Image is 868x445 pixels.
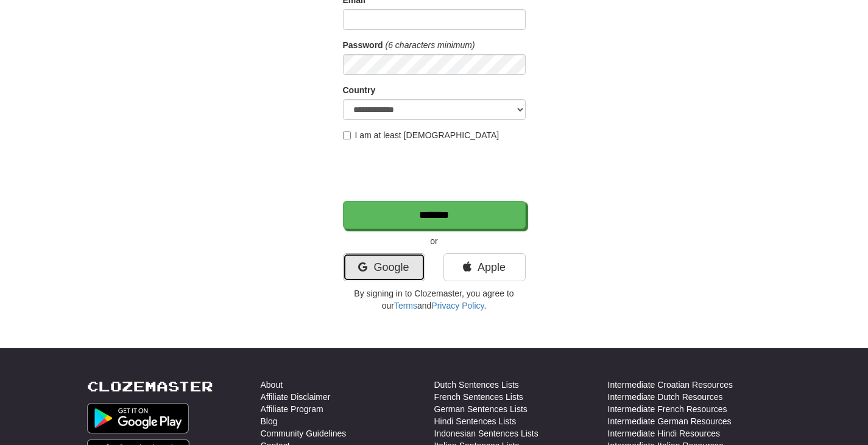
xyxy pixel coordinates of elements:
[608,415,732,427] a: Intermediate German Resources
[443,253,526,281] a: Apple
[261,415,278,427] a: Blog
[608,379,733,391] a: Intermediate Croatian Resources
[434,427,538,440] a: Indonesian Sentences Lists
[343,39,383,51] label: Password
[386,40,475,50] em: (6 characters minimum)
[261,403,323,415] a: Affiliate Program
[87,403,189,433] img: Get it on Google Play
[343,235,526,247] p: or
[434,403,528,415] a: German Sentences Lists
[608,403,727,415] a: Intermediate French Resources
[431,301,484,310] a: Privacy Policy
[343,253,425,281] a: Google
[261,391,331,403] a: Affiliate Disclaimer
[261,379,283,391] a: About
[343,287,526,312] p: By signing in to Clozemaster, you agree to our and .
[343,147,528,195] iframe: reCAPTCHA
[87,379,213,394] a: Clozemaster
[434,391,523,403] a: French Sentences Lists
[434,379,519,391] a: Dutch Sentences Lists
[608,391,723,403] a: Intermediate Dutch Resources
[394,301,417,310] a: Terms
[434,415,517,427] a: Hindi Sentences Lists
[608,427,720,440] a: Intermediate Hindi Resources
[261,427,347,440] a: Community Guidelines
[343,131,351,139] input: I am at least [DEMOGRAPHIC_DATA]
[343,84,376,96] label: Country
[343,129,499,141] label: I am at least [DEMOGRAPHIC_DATA]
